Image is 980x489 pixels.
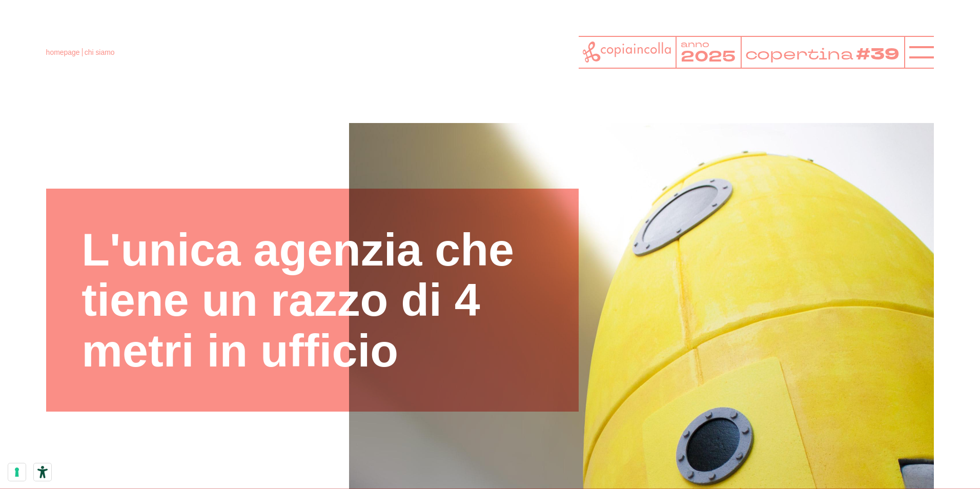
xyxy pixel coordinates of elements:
[46,48,80,56] a: homepage
[856,43,900,66] tspan: #39
[8,463,26,481] button: Le tue preferenze relative al consenso per le tecnologie di tracciamento
[81,225,543,376] h1: L'unica agenzia che tiene un razzo di 4 metri in ufficio
[745,43,853,65] tspan: copertina
[681,46,736,67] tspan: 2025
[681,38,709,50] tspan: anno
[34,463,51,481] button: Strumenti di accessibilità
[85,48,115,56] span: chi siamo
